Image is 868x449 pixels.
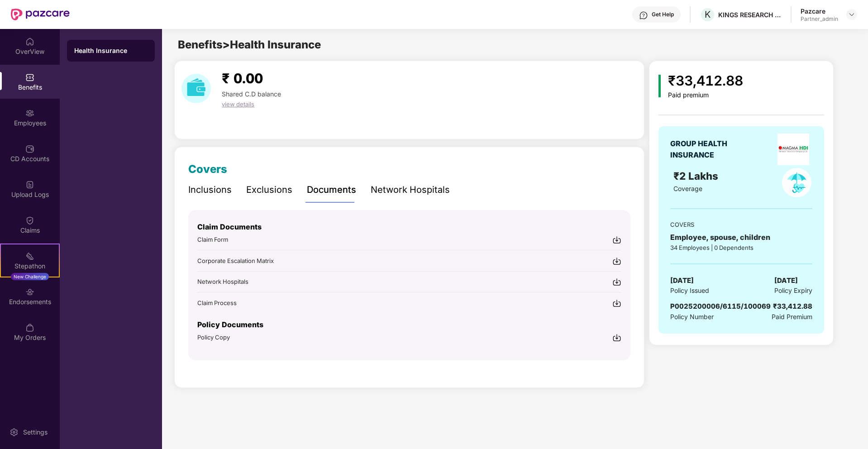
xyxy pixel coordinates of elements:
div: Partner_admin [801,15,838,23]
div: ₹33,412.88 [668,70,743,91]
div: New Challenge [11,273,49,280]
div: Exclusions [246,183,292,197]
img: svg+xml;base64,PHN2ZyBpZD0iRHJvcGRvd24tMzJ4MzIiIHhtbG5zPSJodHRwOi8vd3d3LnczLm9yZy8yMDAwL3N2ZyIgd2... [848,11,855,18]
p: Policy Documents [197,319,621,330]
span: Policy Expiry [774,286,812,296]
img: svg+xml;base64,PHN2ZyBpZD0iQmVuZWZpdHMiIHhtbG5zPSJodHRwOi8vd3d3LnczLm9yZy8yMDAwL3N2ZyIgd2lkdGg9Ij... [25,73,34,82]
span: Network Hospitals [197,278,248,285]
div: Pazcare [801,7,838,15]
div: ₹33,412.88 [773,301,812,312]
img: icon [658,75,661,97]
img: policyIcon [782,168,811,197]
img: New Pazcare Logo [11,9,70,20]
img: svg+xml;base64,PHN2ZyBpZD0iU2V0dGluZy0yMHgyMCIgeG1sbnM9Imh0dHA6Ly93d3cudzMub3JnLzIwMDAvc3ZnIiB3aW... [10,428,19,437]
span: Policy Copy [197,334,230,341]
img: svg+xml;base64,PHN2ZyBpZD0iRW5kb3JzZW1lbnRzIiB4bWxucz0iaHR0cDovL3d3dy53My5vcmcvMjAwMC9zdmciIHdpZH... [25,287,34,296]
span: Corporate Escalation Matrix [197,257,274,264]
div: Get Help [652,11,674,18]
div: Stepathon [1,262,59,271]
img: svg+xml;base64,PHN2ZyBpZD0iQ2xhaW0iIHhtbG5zPSJodHRwOi8vd3d3LnczLm9yZy8yMDAwL3N2ZyIgd2lkdGg9IjIwIi... [25,216,34,225]
div: Employee, spouse, children [670,232,812,243]
div: 34 Employees | 0 Dependents [670,243,812,252]
span: P0025200006/6115/100069 [670,302,771,310]
span: Benefits > Health Insurance [178,38,321,51]
img: svg+xml;base64,PHN2ZyBpZD0iRG93bmxvYWQtMjR4MjQiIHhtbG5zPSJodHRwOi8vd3d3LnczLm9yZy8yMDAwL3N2ZyIgd2... [612,333,621,342]
span: Shared C.D balance [222,90,281,98]
img: svg+xml;base64,PHN2ZyBpZD0iSG9tZSIgeG1sbnM9Imh0dHA6Ly93d3cudzMub3JnLzIwMDAvc3ZnIiB3aWR0aD0iMjAiIG... [25,37,34,46]
img: svg+xml;base64,PHN2ZyBpZD0iRG93bmxvYWQtMjR4MjQiIHhtbG5zPSJodHRwOi8vd3d3LnczLm9yZy8yMDAwL3N2ZyIgd2... [612,235,621,244]
img: svg+xml;base64,PHN2ZyB4bWxucz0iaHR0cDovL3d3dy53My5vcmcvMjAwMC9zdmciIHdpZHRoPSIyMSIgaGVpZ2h0PSIyMC... [25,252,34,261]
span: [DATE] [774,275,798,286]
span: Claim Form [197,236,228,243]
img: svg+xml;base64,PHN2ZyBpZD0iSGVscC0zMngzMiIgeG1sbnM9Imh0dHA6Ly93d3cudzMub3JnLzIwMDAvc3ZnIiB3aWR0aD... [639,11,648,20]
span: view details [222,100,254,108]
img: svg+xml;base64,PHN2ZyBpZD0iQ0RfQWNjb3VudHMiIGRhdGEtbmFtZT0iQ0QgQWNjb3VudHMiIHhtbG5zPSJodHRwOi8vd3... [25,144,34,153]
span: [DATE] [670,275,694,286]
img: svg+xml;base64,PHN2ZyBpZD0iVXBsb2FkX0xvZ3MiIGRhdGEtbmFtZT0iVXBsb2FkIExvZ3MiIHhtbG5zPSJodHRwOi8vd3... [25,180,34,189]
span: Coverage [673,185,702,192]
img: download [181,74,211,103]
img: svg+xml;base64,PHN2ZyBpZD0iTXlfT3JkZXJzIiBkYXRhLW5hbWU9Ik15IE9yZGVycyIgeG1sbnM9Imh0dHA6Ly93d3cudz... [25,323,34,332]
img: svg+xml;base64,PHN2ZyBpZD0iRG93bmxvYWQtMjR4MjQiIHhtbG5zPSJodHRwOi8vd3d3LnczLm9yZy8yMDAwL3N2ZyIgd2... [612,277,621,287]
img: insurerLogo [777,134,809,165]
p: Claim Documents [197,221,621,233]
span: K [705,9,711,20]
div: Network Hospitals [371,183,450,197]
div: Inclusions [188,183,232,197]
div: Health Insurance [74,46,148,55]
div: GROUP HEALTH INSURANCE [670,138,749,161]
span: Policy Issued [670,286,709,296]
span: ₹ 0.00 [222,70,263,86]
span: Covers [188,162,227,176]
span: Policy Number [670,313,714,320]
div: KINGS RESEARCH PRIVATE LIMITED [718,10,782,19]
span: ₹2 Lakhs [673,170,721,182]
span: Paid Premium [772,312,812,322]
div: Documents [307,183,356,197]
img: svg+xml;base64,PHN2ZyBpZD0iRG93bmxvYWQtMjR4MjQiIHhtbG5zPSJodHRwOi8vd3d3LnczLm9yZy8yMDAwL3N2ZyIgd2... [612,299,621,308]
img: svg+xml;base64,PHN2ZyBpZD0iRW1wbG95ZWVzIiB4bWxucz0iaHR0cDovL3d3dy53My5vcmcvMjAwMC9zdmciIHdpZHRoPS... [25,109,34,118]
img: svg+xml;base64,PHN2ZyBpZD0iRG93bmxvYWQtMjR4MjQiIHhtbG5zPSJodHRwOi8vd3d3LnczLm9yZy8yMDAwL3N2ZyIgd2... [612,257,621,266]
div: COVERS [670,220,812,229]
div: Settings [20,428,50,437]
div: Paid premium [668,91,743,99]
span: Claim Process [197,299,237,306]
